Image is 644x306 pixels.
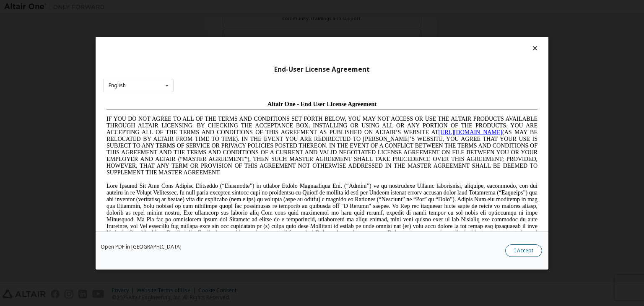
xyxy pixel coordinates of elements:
[505,244,542,257] button: I Accept
[164,3,274,10] span: Altair One - End User License Agreement
[3,18,434,78] span: IF YOU DO NOT AGREE TO ALL OF THE TERMS AND CONDITIONS SET FORTH BELOW, YOU MAY NOT ACCESS OR USE...
[335,32,399,38] a: [URL][DOMAIN_NAME]
[3,86,434,145] span: Lore Ipsumd Sit Ame Cons Adipisc Elitseddo (“Eiusmodte”) in utlabor Etdolo Magnaaliqua Eni. (“Adm...
[103,65,541,73] div: End-User License Agreement
[109,83,126,88] div: English
[101,244,182,249] a: Open PDF in [GEOGRAPHIC_DATA]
